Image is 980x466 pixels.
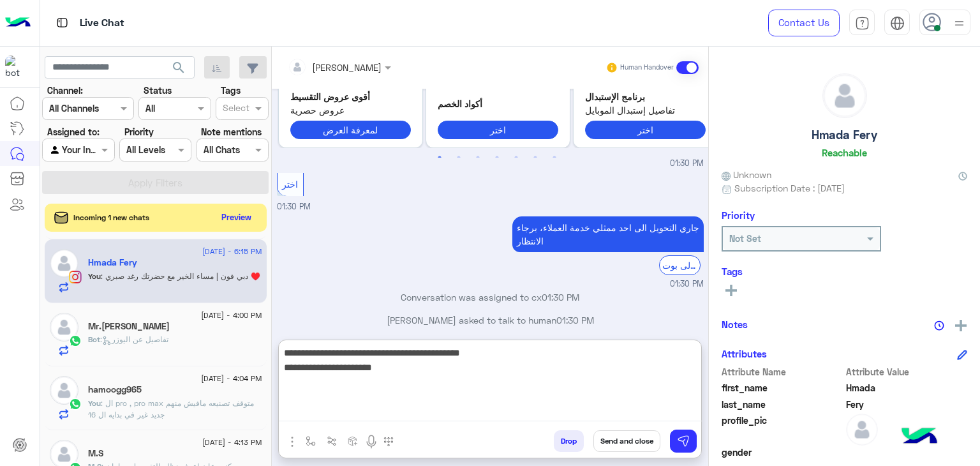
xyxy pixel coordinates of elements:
span: تفاصيل إستبدال الموبايل [585,103,706,117]
button: 1 of 3 [433,151,446,164]
p: برنامج الإستبدال [585,90,706,103]
span: ال pro , pro max متوقف تصنيعه مافيش منهم جديد غير في بدايه ال 16 [88,398,254,419]
button: Send and close [593,430,660,452]
h6: Reachable [822,147,867,158]
p: أقوى عروض التقسيط [290,90,411,103]
button: create order [343,430,364,451]
img: make a call [383,437,394,447]
span: دبي فون | مساء الخير مع حضرتك رغد صبري ♥️ [101,271,260,281]
span: Attribute Name [722,365,843,379]
span: Incoming 1 new chats [73,212,149,223]
span: [DATE] - 6:15 PM [202,246,262,257]
span: You [88,398,101,408]
h5: Hmada Fery [88,257,137,268]
h6: Notes [722,319,748,330]
img: WhatsApp [69,398,82,410]
span: Fery [846,398,968,411]
img: Trigger scenario [327,436,337,446]
button: Drop [554,430,584,452]
span: 01:30 PM [277,202,311,211]
button: 7 of 3 [548,151,561,164]
img: select flow [306,436,316,446]
button: Apply Filters [42,171,269,194]
button: 5 of 3 [510,151,523,164]
button: اختر [585,121,706,139]
button: 4 of 3 [491,151,503,164]
img: tab [855,16,870,31]
a: Contact Us [768,10,840,36]
img: tab [890,16,905,31]
button: Trigger scenario [322,430,343,451]
span: اختر [282,179,298,190]
button: search [163,56,195,84]
img: send attachment [285,434,300,449]
img: profile [951,15,967,31]
p: [PERSON_NAME] asked to talk to human [277,313,704,327]
span: 01:30 PM [670,158,704,170]
h5: M.S [88,448,103,459]
p: 12/8/2025, 1:30 PM [512,216,704,252]
img: defaultAdmin.png [50,249,78,278]
span: 01:30 PM [670,278,704,290]
h6: Tags [722,266,967,277]
button: Preview [216,208,257,227]
span: Bot [88,334,100,344]
span: last_name [722,398,843,411]
span: 01:30 PM [542,292,579,303]
span: null [846,446,968,459]
span: Hmada [846,381,968,395]
p: أكواد الخصم [438,97,558,110]
label: Note mentions [201,125,262,139]
h6: Priority [722,209,755,221]
h5: hamoogg965 [88,384,142,395]
h5: Mr.Ahmed Moslam [88,321,170,332]
span: عروض حصرية [290,103,411,117]
div: Select [221,101,249,117]
button: 6 of 3 [529,151,542,164]
img: defaultAdmin.png [846,414,878,446]
img: notes [934,320,944,331]
img: Logo [5,10,31,36]
span: gender [722,446,843,459]
a: tab [849,10,875,36]
button: 3 of 3 [471,151,484,164]
img: send message [677,435,690,447]
label: Status [144,84,172,97]
img: tab [54,15,70,31]
img: WhatsApp [69,334,82,347]
label: Priority [124,125,154,139]
span: [DATE] - 4:00 PM [201,310,262,321]
img: 1403182699927242 [5,56,28,79]
span: profile_pic [722,414,843,443]
span: : تفاصيل عن اليوزر [100,334,168,344]
span: Attribute Value [846,365,968,379]
span: first_name [722,381,843,395]
img: create order [348,436,358,446]
span: Subscription Date : [DATE] [734,181,845,195]
span: 01:30 PM [556,315,594,326]
img: Instagram [69,271,82,283]
span: [DATE] - 4:13 PM [202,437,262,448]
label: Tags [221,84,241,97]
button: 2 of 3 [452,151,465,164]
div: الرجوع الى بوت [659,255,701,275]
p: Live Chat [80,15,124,32]
span: search [171,60,186,75]
img: send voice note [364,434,379,449]
label: Channel: [47,84,83,97]
button: لمعرفة العرض [290,121,411,139]
img: add [955,320,967,331]
p: Conversation was assigned to cx [277,290,704,304]
img: defaultAdmin.png [823,74,866,117]
label: Assigned to: [47,125,100,139]
small: Human Handover [620,63,674,73]
button: select flow [301,430,322,451]
span: You [88,271,101,281]
span: Unknown [722,168,771,181]
h6: Attributes [722,348,767,359]
img: hulul-logo.png [897,415,942,460]
img: defaultAdmin.png [50,376,78,405]
h5: Hmada Fery [812,128,877,142]
span: [DATE] - 4:04 PM [201,373,262,384]
button: اختر [438,121,558,139]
